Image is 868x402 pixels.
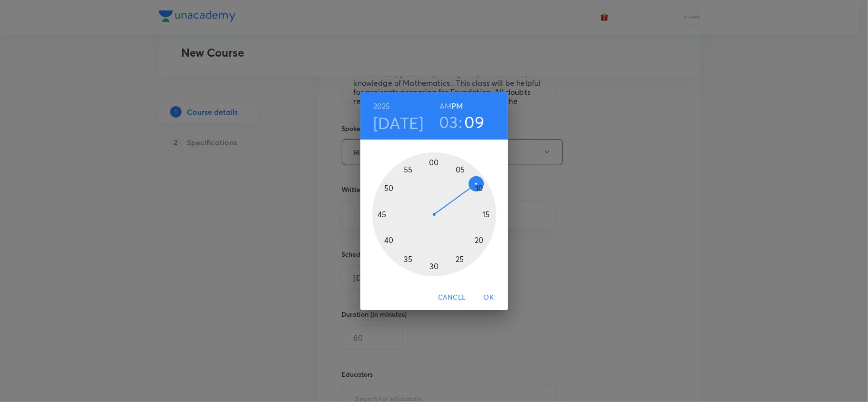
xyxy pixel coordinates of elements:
span: Cancel [438,291,466,303]
button: 2025 [373,100,390,113]
button: [DATE] [373,113,424,133]
h3: : [459,112,462,132]
button: 09 [465,112,485,132]
button: PM [451,100,463,113]
span: OK [478,291,500,303]
button: OK [474,289,504,306]
button: AM [439,100,451,113]
button: 03 [439,112,458,132]
button: Cancel [434,289,470,306]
